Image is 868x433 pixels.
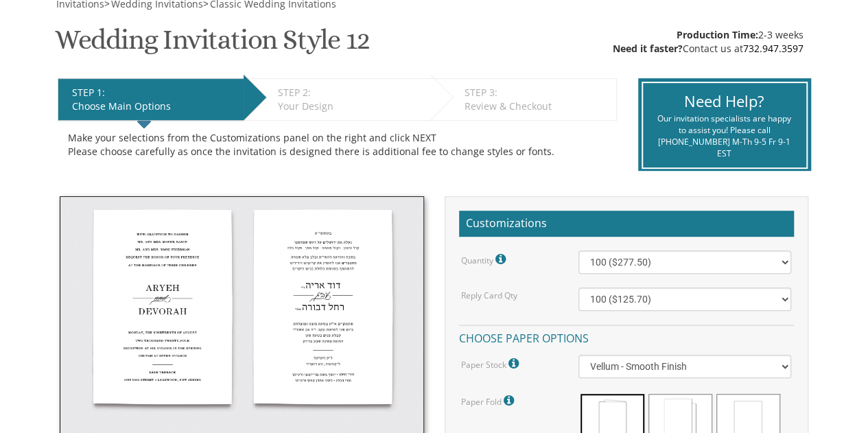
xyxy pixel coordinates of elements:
[465,100,609,113] div: Review & Checkout
[461,250,509,268] label: Quantity
[68,131,607,159] div: Make your selections from the Customizations panel on the right and click NEXT Please choose care...
[465,86,609,100] div: STEP 3:
[278,100,423,113] div: Your Design
[461,290,517,301] label: Reply Card Qty
[459,325,794,349] h4: Choose paper options
[55,25,370,65] h1: Wedding Invitation Style 12
[676,28,758,41] span: Production Time:
[613,28,803,56] div: 2-3 weeks Contact us at
[613,42,682,55] span: Need it faster?
[742,42,803,55] a: 732.947.3597
[461,355,522,373] label: Paper Stock
[72,86,237,100] div: STEP 1:
[461,392,517,410] label: Paper Fold
[459,211,794,237] h2: Customizations
[653,113,796,160] div: Our invitation specialists are happy to assist you! Please call [PHONE_NUMBER] M-Th 9-5 Fr 9-1 EST
[72,100,237,113] div: Choose Main Options
[278,86,423,100] div: STEP 2:
[653,91,796,112] div: Need Help?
